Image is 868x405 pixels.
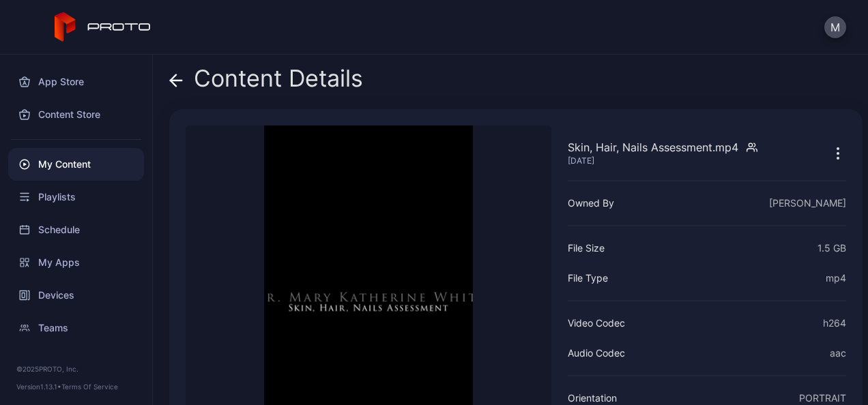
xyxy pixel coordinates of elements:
[568,195,614,211] div: Owned By
[16,363,136,374] div: © 2025 PROTO, Inc.
[568,139,738,155] div: Skin, Hair, Nails Assessment.mp4
[8,279,144,312] a: Devices
[8,312,144,344] a: Teams
[568,315,625,331] div: Video Codec
[8,65,144,98] a: App Store
[568,270,608,286] div: File Type
[818,240,846,256] div: 1.5 GB
[769,195,846,211] div: [PERSON_NAME]
[16,382,61,391] span: Version 1.13.1 •
[169,65,363,98] div: Content Details
[824,16,846,38] button: M
[568,155,738,166] div: [DATE]
[8,148,144,181] a: My Content
[830,345,846,361] div: aac
[823,315,846,331] div: h264
[568,345,625,361] div: Audio Codec
[8,246,144,279] a: My Apps
[61,382,118,391] a: Terms Of Service
[826,270,846,286] div: mp4
[8,213,144,246] a: Schedule
[8,181,144,213] a: Playlists
[8,98,144,131] a: Content Store
[568,240,605,256] div: File Size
